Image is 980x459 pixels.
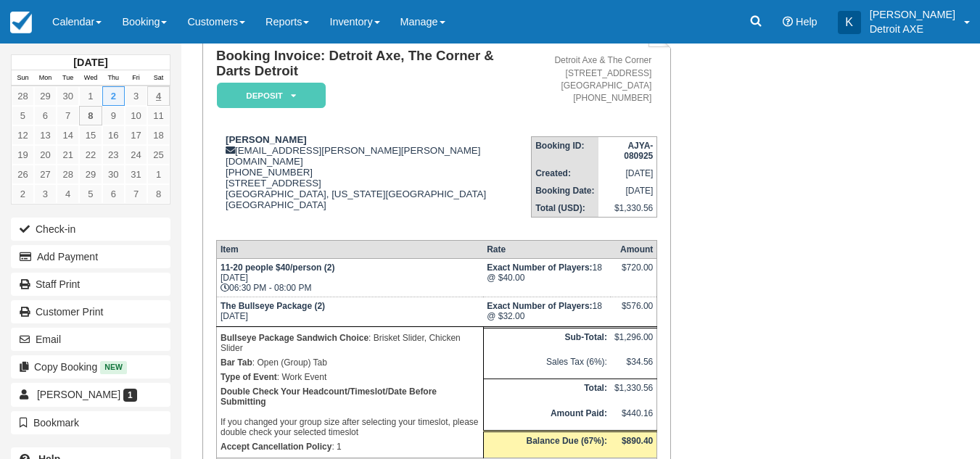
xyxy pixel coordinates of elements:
[226,134,307,145] strong: [PERSON_NAME]
[487,301,592,311] strong: Exact Number of Players
[532,165,598,182] th: Created:
[102,145,125,165] a: 23
[12,184,34,204] a: 2
[123,389,137,402] span: 1
[102,106,125,125] a: 9
[79,125,102,145] a: 15
[870,7,955,22] p: [PERSON_NAME]
[12,106,34,125] a: 5
[57,70,79,86] th: Tue
[532,136,598,165] th: Booking ID:
[483,297,611,327] td: 18 @ $32.00
[537,54,651,104] address: Detroit Axe & The Corner [STREET_ADDRESS] [GEOGRAPHIC_DATA] [PHONE_NUMBER]
[57,106,79,125] a: 7
[34,70,57,86] th: Mon
[57,184,79,204] a: 4
[532,182,598,199] th: Booking Date:
[221,357,252,368] strong: Bar Tab
[611,241,657,259] th: Amount
[125,86,147,106] a: 3
[217,83,326,108] em: Deposit
[221,372,277,382] strong: Type of Event
[216,82,321,109] a: Deposit
[79,86,102,106] a: 1
[34,106,57,125] a: 6
[100,361,127,373] span: New
[221,370,479,384] p: : Work Event
[216,259,483,297] td: [DATE] 06:30 PM - 08:00 PM
[57,145,79,165] a: 21
[614,301,653,323] div: $576.00
[11,218,170,241] button: Check-in
[221,384,479,439] p: If you changed your group size after selecting your timeslot, please double check your selected t...
[11,300,170,323] a: Customer Print
[624,141,653,161] strong: AJYA-080925
[79,70,102,86] th: Wed
[221,442,332,452] strong: Accept Cancellation Policy
[216,297,483,327] td: [DATE]
[125,165,147,184] a: 31
[216,134,531,228] div: [EMAIL_ADDRESS][PERSON_NAME][PERSON_NAME][DOMAIN_NAME] [PHONE_NUMBER] [STREET_ADDRESS] [GEOGRAPHI...
[483,379,611,405] th: Total:
[598,182,657,199] td: [DATE]
[147,125,170,145] a: 18
[147,165,170,184] a: 1
[125,125,147,145] a: 17
[147,106,170,125] a: 11
[147,184,170,204] a: 8
[79,145,102,165] a: 22
[838,11,861,34] div: K
[216,241,483,259] th: Item
[11,411,170,434] button: Bookmark
[147,70,170,86] th: Sat
[221,439,479,454] p: : 1
[147,86,170,106] a: 4
[487,262,592,273] strong: Exact Number of Players
[79,165,102,184] a: 29
[125,145,147,165] a: 24
[34,165,57,184] a: 27
[611,353,657,379] td: $34.56
[783,17,793,27] i: Help
[221,386,437,407] b: Double Check Your Headcount/Timeslot/Date Before Submitting
[125,106,147,125] a: 10
[34,184,57,204] a: 3
[483,353,611,379] td: Sales Tax (6%):
[532,199,598,218] th: Total (USD):
[79,106,102,125] a: 8
[10,12,32,33] img: checkfront-main-nav-mini-logo.png
[102,184,125,204] a: 6
[11,383,170,406] a: [PERSON_NAME] 1
[221,333,368,343] strong: Bullseye Package Sandwich Choice
[57,125,79,145] a: 14
[622,436,653,446] strong: $890.40
[57,165,79,184] a: 28
[611,379,657,405] td: $1,330.56
[125,70,147,86] th: Fri
[125,184,147,204] a: 7
[37,389,120,400] span: [PERSON_NAME]
[12,125,34,145] a: 12
[12,165,34,184] a: 26
[12,145,34,165] a: 19
[147,145,170,165] a: 25
[11,328,170,351] button: Email
[598,199,657,218] td: $1,330.56
[598,165,657,182] td: [DATE]
[73,57,107,68] strong: [DATE]
[11,273,170,296] a: Staff Print
[57,86,79,106] a: 30
[870,22,955,36] p: Detroit AXE
[221,331,479,355] p: : Brisket Slider, Chicken Slider
[34,125,57,145] a: 13
[221,262,334,273] strong: 11-20 people $40/person (2)
[483,259,611,297] td: 18 @ $40.00
[11,355,170,379] button: Copy Booking New
[221,301,325,311] strong: The Bullseye Package (2)
[11,245,170,268] button: Add Payment
[611,328,657,353] td: $1,296.00
[34,145,57,165] a: 20
[221,355,479,370] p: : Open (Group) Tab
[796,16,818,28] span: Help
[483,405,611,431] th: Amount Paid:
